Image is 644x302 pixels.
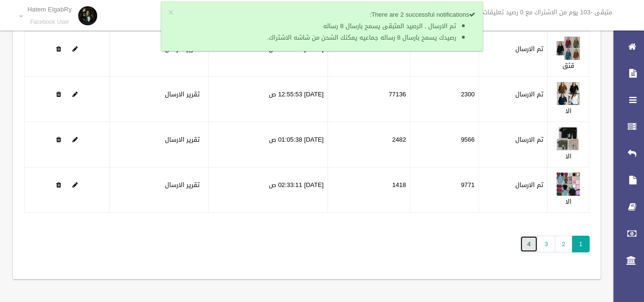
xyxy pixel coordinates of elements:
[556,43,580,55] a: Edit
[562,60,574,72] a: قثق
[556,36,580,60] img: 638910753509971848.jpg
[327,31,410,77] td: 6368
[410,77,479,122] td: 2300
[72,43,78,55] a: Edit
[72,134,78,146] a: Edit
[209,77,328,122] td: [DATE] 12:55:53 ص
[165,179,200,191] a: تقرير الارسال
[209,122,328,167] td: [DATE] 01:05:38 ص
[165,88,200,100] a: تقرير الارسال
[556,179,580,191] a: Edit
[327,122,410,167] td: 2482
[327,167,410,213] td: 1418
[555,236,572,252] a: 2
[28,19,72,26] small: Facebook User
[168,8,174,18] button: ×
[410,122,479,167] td: 9566
[565,150,572,162] a: الا
[515,89,543,100] label: تم الارسال
[410,31,479,77] td: 23916
[556,134,580,146] a: Edit
[556,127,580,151] img: 638910759934703804.jpg
[209,31,328,77] td: [DATE] 12:53:57 ص
[165,134,200,146] a: تقرير الارسال
[209,167,328,213] td: [DATE] 02:33:11 ص
[537,236,555,252] a: 3
[327,77,410,122] td: 77136
[410,167,479,213] td: 9771
[515,134,543,146] label: تم الارسال
[520,236,538,252] a: 4
[572,236,590,252] span: 1
[515,43,543,55] label: تم الارسال
[72,179,78,191] a: Edit
[28,6,72,13] p: Hatem ElgabRy
[556,172,580,196] img: 638910812413601407.jpeg
[72,88,78,100] a: Edit
[556,82,580,105] img: 638910754294190600.jpg
[565,196,572,208] a: الا
[186,21,457,32] li: تم الارسال , الرصيد المتبقى يسمح بارسال 8 رساله
[556,88,580,100] a: Edit
[369,9,475,21] strong: There are 2 successful notifications:
[186,32,457,43] li: رصيدك يسمح بارسال 8 رساله جماعيه يمكنك الشحن من شاشه الاشتراك.
[515,179,543,191] label: تم الارسال
[565,105,572,117] a: الا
